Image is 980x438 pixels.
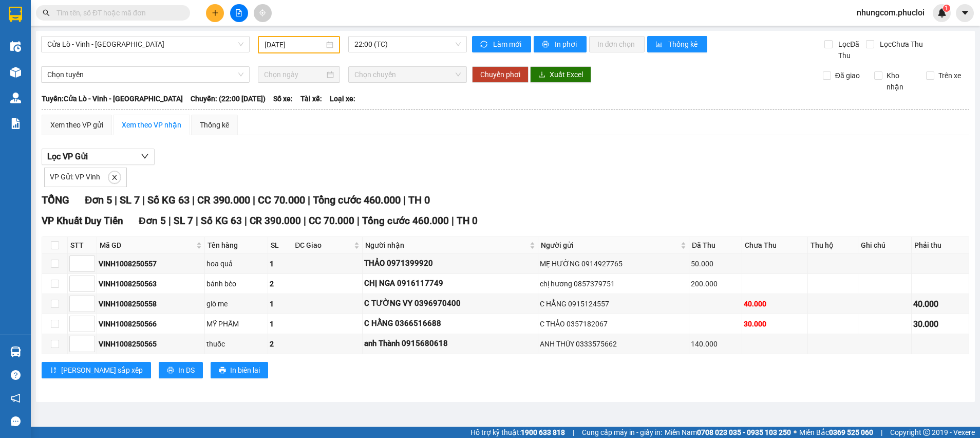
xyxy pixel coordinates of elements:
td: VINH1008250563 [97,274,205,294]
span: In biên lai [230,364,260,376]
img: warehouse-icon [10,346,21,357]
button: plus [206,4,224,22]
div: Xem theo VP gửi [50,119,103,131]
span: Chọn tuyến [47,67,243,82]
span: ⚪️ [794,430,797,434]
th: Thu hộ [808,237,858,254]
button: sort-ascending[PERSON_NAME] sắp xếp [42,362,151,378]
span: Số KG 63 [147,194,190,206]
div: VINH1008250558 [99,298,203,309]
button: aim [254,4,272,22]
span: bar-chart [655,41,664,49]
span: Xuất Excel [550,69,583,80]
div: 2 [270,278,290,289]
span: Mã GD [100,240,194,251]
div: giò me [206,298,266,309]
div: Xem theo VP nhận [122,119,181,131]
img: warehouse-icon [10,93,21,103]
span: In phơi [555,39,578,50]
span: CR 390.000 [197,194,250,206]
span: CR 390.000 [250,215,301,227]
span: down [141,152,149,160]
span: Lọc Chưa Thu [876,39,925,50]
div: 1 [270,298,290,309]
div: 2 [270,338,290,350]
th: Chưa Thu [742,237,808,254]
span: Chọn chuyến [354,67,460,82]
button: Chuyển phơi [472,66,529,83]
input: 10/08/2025 [265,39,324,50]
button: downloadXuất Excel [530,66,591,83]
span: Trên xe [934,70,965,81]
span: Đơn 5 [139,215,166,227]
img: warehouse-icon [10,41,21,52]
span: 22:00 (TC) [354,36,460,52]
img: logo-vxr [9,7,22,22]
div: 50.000 [691,258,740,269]
span: printer [219,367,226,375]
td: VINH1008250558 [97,294,205,314]
span: printer [542,41,551,49]
span: Thống kê [668,39,699,50]
div: C HẰNG 0915124557 [540,298,687,309]
sup: 1 [943,5,950,12]
b: Tuyến: Cửa Lò - Vinh - [GEOGRAPHIC_DATA] [42,95,183,103]
span: search [43,9,50,16]
div: chị hương 0857379751 [540,278,687,289]
span: Hỗ trợ kỹ thuật: [470,427,565,438]
span: Đã giao [831,70,864,81]
span: TH 0 [408,194,430,206]
th: Ghi chú [858,237,911,254]
div: VINH1008250566 [99,318,203,330]
div: C TƯỜNG VY 0396970400 [364,298,536,310]
th: Đã Thu [689,237,742,254]
div: MẸ HƯỜNG 0914927765 [540,258,687,269]
span: Kho nhận [882,70,918,93]
span: question-circle [11,370,21,380]
span: sync [480,41,489,49]
span: Loại xe: [330,93,355,104]
div: THẢO 0971399920 [364,258,536,270]
span: Cung cấp máy in - giấy in: [582,427,662,438]
span: printer [167,367,174,375]
span: | [573,427,574,438]
div: VINH1008250565 [99,338,203,350]
span: TỔNG [42,194,69,206]
div: anh Thành 0915680618 [364,338,536,350]
img: warehouse-icon [10,67,21,78]
div: VINH1008250563 [99,278,203,289]
span: | [142,194,145,206]
button: close [108,171,121,184]
div: MỸ PHẨM [206,318,266,330]
span: | [304,215,306,227]
span: | [168,215,171,227]
span: | [244,215,247,227]
span: | [451,215,454,227]
span: file-add [235,9,242,16]
div: 40.000 [744,298,806,309]
img: solution-icon [10,118,21,129]
button: printerIn biên lai [211,362,268,378]
span: Tài xế: [300,93,322,104]
div: 30.000 [744,318,806,330]
button: printerIn DS [159,362,203,378]
button: caret-down [956,4,974,22]
span: Đơn 5 [85,194,112,206]
div: 40.000 [913,298,967,311]
span: SL 7 [174,215,193,227]
span: Tổng cước 460.000 [362,215,449,227]
div: thuốc [206,338,266,350]
span: | [881,427,882,438]
input: Chọn ngày [264,69,325,80]
span: | [403,194,406,206]
span: Lọc Đã Thu [834,39,866,61]
strong: 1900 633 818 [521,428,565,436]
input: Tìm tên, số ĐT hoặc mã đơn [56,7,178,19]
span: | [253,194,255,206]
span: Lọc VP Gửi [47,150,88,163]
div: ANH THÚY 0333575662 [540,338,687,350]
button: Lọc VP Gửi [42,149,155,165]
div: 200.000 [691,278,740,289]
div: 1 [270,318,290,330]
span: SL 7 [120,194,140,206]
